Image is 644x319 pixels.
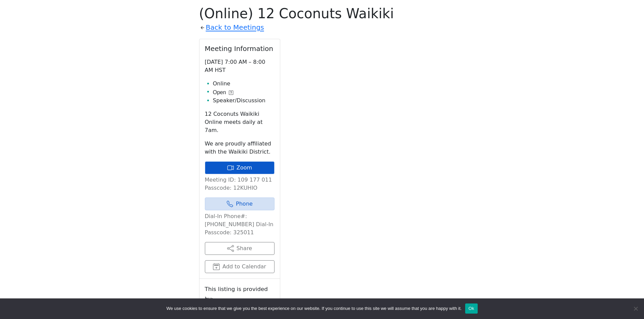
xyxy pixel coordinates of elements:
[206,22,264,33] a: Back to Meetings
[213,88,233,97] button: Open
[205,197,275,210] a: Phone
[205,284,275,304] small: This listing is provided by:
[205,176,275,192] p: Meeting ID: 109 177 011 Passcode: 12KUHIO
[205,260,275,273] button: Add to Calendar
[205,58,275,74] p: [DATE] 7:00 AM – 8:00 AM HST
[632,305,639,312] span: No
[205,140,275,156] p: We are proudly affiliated with the Waikiki District.
[213,97,275,105] li: Speaker/Discussion
[205,110,275,134] p: 12 Coconuts Waikiki Online meets daily at 7am.
[205,242,275,255] button: Share
[205,45,275,53] h2: Meeting Information
[465,303,478,314] button: Ok
[166,305,461,312] span: We use cookies to ensure that we give you the best experience on our website. If you continue to ...
[213,80,275,88] li: Online
[199,5,445,22] h1: (Online) 12 Coconuts Waikiki
[213,88,226,97] span: Open
[205,161,275,174] a: Zoom
[205,212,275,237] p: Dial-In Phone#: [PHONE_NUMBER] Dial-In Passcode: 325011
